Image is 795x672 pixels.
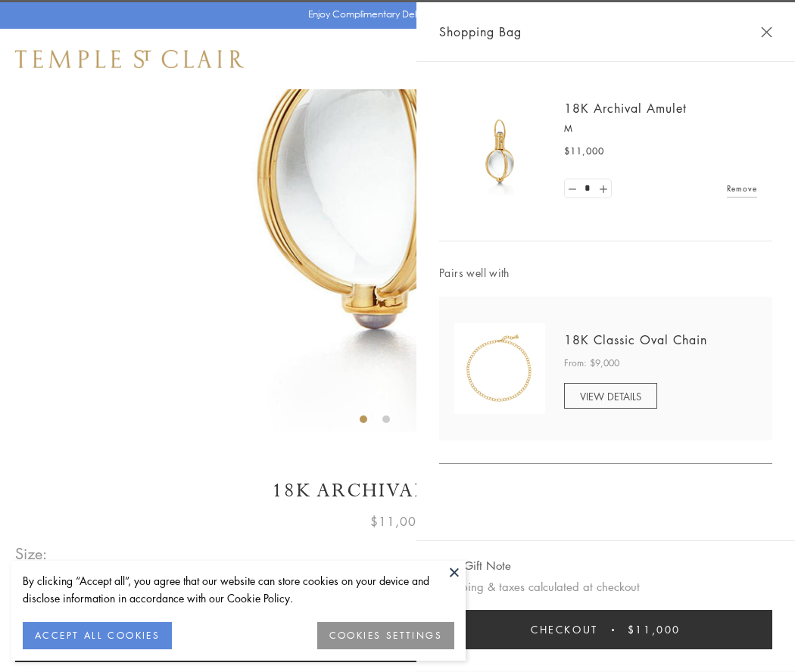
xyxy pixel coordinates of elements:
[439,264,772,282] span: Pairs well with
[439,22,522,42] span: Shopping Bag
[454,106,545,197] img: 18K Archival Amulet
[564,121,757,136] p: M
[454,323,545,414] img: N88865-OV18
[370,512,425,531] span: $11,000
[727,180,757,197] a: Remove
[23,572,454,607] div: By clicking “Accept all”, you agree that our website can store cookies on your device and disclos...
[439,577,772,596] p: Shipping & taxes calculated at checkout
[580,389,641,403] span: VIEW DETAILS
[595,179,610,198] a: Set quantity to 2
[564,356,619,371] span: From: $9,000
[564,383,657,409] a: VIEW DETAILS
[531,621,598,638] span: Checkout
[564,100,687,117] a: 18K Archival Amulet
[565,179,580,198] a: Set quantity to 0
[23,622,172,649] button: ACCEPT ALL COOKIES
[308,7,480,22] p: Enjoy Complimentary Delivery & Returns
[628,621,681,638] span: $11,000
[15,541,48,566] span: Size:
[15,50,244,68] img: Temple St. Clair
[439,556,511,575] button: Add Gift Note
[317,622,454,649] button: COOKIES SETTINGS
[761,26,772,38] button: Close Shopping Bag
[564,144,604,159] span: $11,000
[439,610,772,649] button: Checkout $11,000
[15,478,780,504] h1: 18K Archival Amulet
[564,331,707,348] a: 18K Classic Oval Chain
